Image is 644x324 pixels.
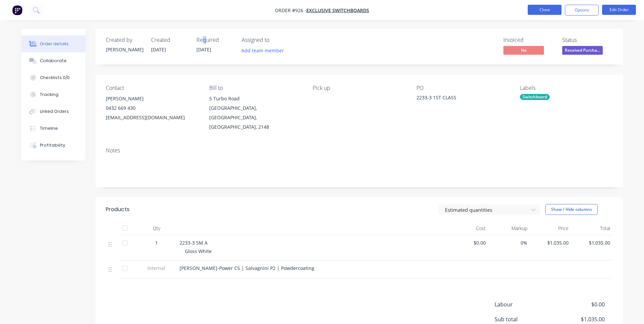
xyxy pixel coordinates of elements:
div: 5 Turbo Road[GEOGRAPHIC_DATA], [GEOGRAPHIC_DATA], [GEOGRAPHIC_DATA], 2148 [209,94,302,132]
span: [DATE] [196,46,211,53]
button: Options [565,5,599,16]
span: Internal [139,265,174,272]
div: Bill to [209,85,302,91]
div: 2233-3 1ST CLASS [416,94,501,103]
div: Assigned to [242,37,309,43]
button: Collaborate [21,52,86,69]
div: Timeline [40,125,58,131]
a: Exclusive Switchboards [306,7,369,14]
span: Received Purcha... [562,46,603,54]
div: Contact [106,85,198,91]
div: [GEOGRAPHIC_DATA], [GEOGRAPHIC_DATA], [GEOGRAPHIC_DATA], 2148 [209,103,302,132]
span: 1 [155,239,158,246]
button: Received Purcha... [562,46,603,56]
div: [PERSON_NAME]0432 669 430[EMAIL_ADDRESS][DOMAIN_NAME] [106,94,198,122]
div: Invoiced [503,37,554,43]
div: Notes [106,147,613,154]
button: Edit Order [602,5,636,15]
div: Total [571,222,613,235]
button: Add team member [242,46,288,55]
div: Order details [40,41,69,47]
div: Profitability [40,142,65,148]
button: Show / Hide columns [545,204,598,215]
span: [DATE] [151,46,166,53]
button: Timeline [21,120,86,137]
div: [PERSON_NAME] [106,46,143,53]
span: $1,035.00 [574,239,610,246]
span: $1,035.00 [533,239,569,246]
div: Qty [136,222,177,235]
div: Products [106,205,129,214]
div: 0432 669 430 [106,103,198,113]
div: Created [151,37,188,43]
span: Gloss White [185,248,212,254]
div: PO [416,85,509,91]
div: Cost [447,222,489,235]
div: Markup [488,222,530,235]
div: Collaborate [40,58,67,64]
div: Switchboard [520,94,550,100]
div: Linked Orders [40,108,69,115]
span: 0% [491,239,527,246]
div: Pick up [313,85,405,91]
button: Tracking [21,86,86,103]
img: Factory [12,5,22,15]
span: [PERSON_NAME]-Power C5 | Salvagnini P2 | Powdercoating [180,265,314,271]
span: Labour [495,300,555,308]
button: Linked Orders [21,103,86,120]
div: [PERSON_NAME] [106,94,198,103]
button: Checklists 0/0 [21,69,86,86]
div: Checklists 0/0 [40,75,70,81]
div: Required [196,37,234,43]
span: Order #926 - [275,7,306,14]
span: No [503,46,544,54]
button: Close [528,5,562,15]
span: $0.00 [450,239,486,246]
div: [EMAIL_ADDRESS][DOMAIN_NAME] [106,113,198,122]
span: 2233-3 SM A [180,240,208,246]
div: Labels [520,85,613,91]
button: Order details [21,35,86,52]
div: Tracking [40,92,58,98]
span: $0.00 [554,300,604,308]
span: $1,035.00 [554,315,604,323]
div: Created by [106,37,143,43]
div: 5 Turbo Road [209,94,302,103]
span: Sub total [495,315,555,323]
button: Profitability [21,137,86,154]
div: Status [562,37,613,43]
div: Price [530,222,572,235]
button: Add team member [238,46,287,55]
